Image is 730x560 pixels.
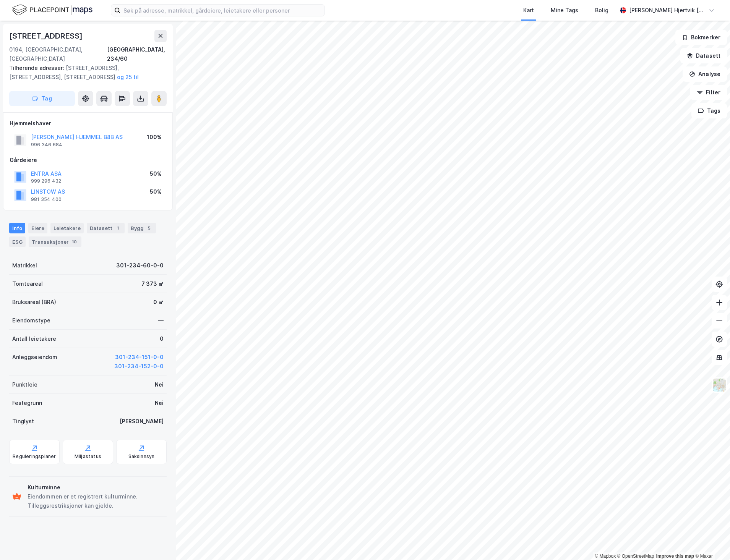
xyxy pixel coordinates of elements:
div: [PERSON_NAME] Hjertvik [PERSON_NAME] [629,6,706,15]
div: Transaksjoner [29,236,81,247]
div: Festegrunn [12,398,42,408]
div: 1 [114,224,122,232]
div: 0 ㎡ [153,298,164,307]
div: 7 373 ㎡ [141,279,164,288]
div: 50% [150,187,162,196]
div: ESG [9,236,26,247]
div: Matrikkel [12,261,37,270]
div: Punktleie [12,380,37,389]
div: [STREET_ADDRESS] [9,30,84,42]
div: Reguleringsplaner [13,453,56,460]
div: [GEOGRAPHIC_DATA], 234/60 [107,45,167,63]
div: Datasett [87,223,125,233]
div: Eiendomstype [12,316,50,325]
button: Bokmerker [675,30,727,45]
a: Mapbox [595,554,616,559]
button: 301-234-152-0-0 [114,362,164,371]
button: Filter [690,85,727,100]
div: Miljøstatus [75,453,101,460]
div: 0 [160,334,164,343]
div: Kart [523,6,534,15]
div: 50% [150,169,162,178]
div: Bygg [128,223,156,233]
div: Bolig [595,6,608,15]
div: Leietakere [50,223,84,233]
iframe: Chat Widget [692,523,730,560]
div: 301-234-60-0-0 [116,261,164,270]
div: 996 346 684 [31,142,62,148]
div: 100% [147,133,162,142]
div: Bruksareal (BRA) [12,298,56,307]
img: Z [712,378,727,392]
div: Saksinnsyn [128,453,155,460]
div: 0194, [GEOGRAPHIC_DATA], [GEOGRAPHIC_DATA] [9,45,107,63]
div: 5 [145,224,153,232]
div: 981 354 400 [31,196,62,202]
div: Nei [155,398,164,408]
div: 999 296 432 [31,178,61,184]
div: Info [9,223,25,233]
div: Kulturminne [28,483,164,492]
img: logo.f888ab2527a4732fd821a326f86c7f29.svg [12,3,92,17]
a: OpenStreetMap [617,554,654,559]
a: Improve this map [656,554,694,559]
div: Anleggseiendom [12,353,57,362]
button: Analyse [683,66,727,82]
div: Tomteareal [12,279,43,288]
div: Kontrollprogram for chat [692,523,730,560]
div: Antall leietakere [12,334,56,343]
div: Nei [155,380,164,389]
input: Søk på adresse, matrikkel, gårdeiere, leietakere eller personer [120,5,324,16]
div: Hjemmelshaver [10,119,166,128]
div: Eiendommen er et registrert kulturminne. Tilleggsrestriksjoner kan gjelde. [28,492,164,510]
span: Tilhørende adresser: [9,65,66,71]
div: [STREET_ADDRESS], [STREET_ADDRESS], [STREET_ADDRESS] [9,63,161,82]
button: Datasett [680,48,727,63]
button: Tag [9,91,75,106]
div: Mine Tags [551,6,578,15]
div: Tinglyst [12,417,34,426]
button: 301-234-151-0-0 [115,353,164,362]
div: Eiere [28,223,47,233]
div: — [158,316,164,325]
div: [PERSON_NAME] [120,417,164,426]
div: 10 [70,238,78,246]
div: Gårdeiere [10,155,166,165]
button: Tags [691,103,727,118]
